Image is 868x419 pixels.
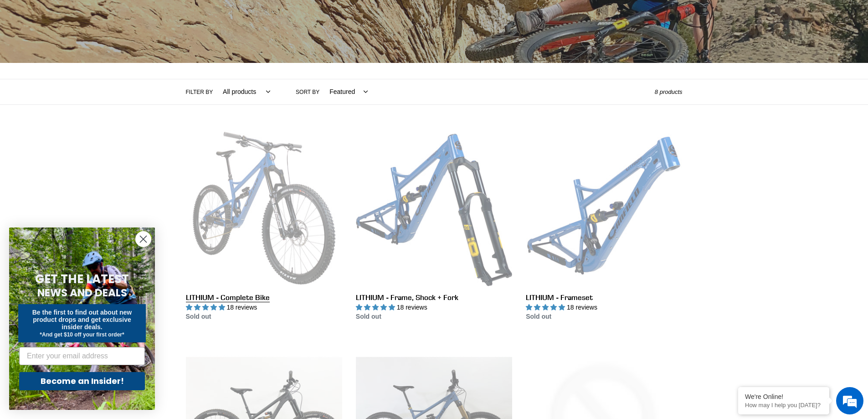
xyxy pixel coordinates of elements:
[40,331,124,338] span: *And get $10 off your first order*
[19,372,145,390] button: Become an Insider!
[186,88,213,96] label: Filter by
[655,88,683,95] span: 8 products
[19,347,145,365] input: Enter your email address
[745,393,822,400] div: We're Online!
[745,402,822,409] p: How may I help you today?
[135,231,151,247] button: Close dialog
[32,309,132,331] span: Be the first to find out about new product drops and get exclusive insider deals.
[37,285,127,300] span: NEWS AND DEALS
[296,88,319,96] label: Sort by
[35,271,129,287] span: GET THE LATEST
